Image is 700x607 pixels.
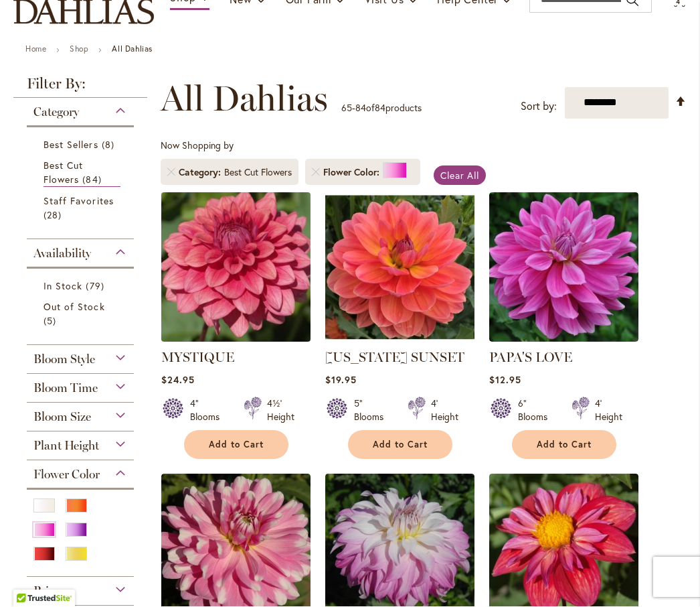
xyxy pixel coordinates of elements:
span: 28 [43,208,65,222]
span: Flower Color [323,166,383,180]
span: Bloom Style [33,352,95,367]
span: 84 [82,173,104,187]
span: Out of Stock [43,301,105,314]
a: Remove Category Best Cut Flowers [167,169,175,177]
span: 79 [86,279,107,293]
a: Best Cut Flowers [43,159,120,188]
span: 65 [341,102,352,115]
span: Best Cut Flowers [43,159,83,186]
span: 8 [102,138,118,152]
div: 4' Height [595,397,622,424]
a: OREGON SUNSET [325,332,474,345]
span: All Dahlias [161,79,328,119]
a: MYSTIQUE [161,332,311,345]
a: In Stock 79 [43,279,120,293]
a: [US_STATE] SUNSET [325,350,464,366]
a: PAPA'S LOVE [489,332,638,345]
img: PAPA'S LOVE [489,193,638,342]
label: Sort by: [521,94,557,119]
strong: Filter By: [13,77,147,98]
span: 84 [355,102,366,115]
img: OREGON SUNSET [325,193,474,342]
span: Clear All [440,170,480,182]
span: Bloom Size [33,410,91,425]
img: MYSTIQUE [157,189,314,346]
div: 4" Blooms [190,397,228,424]
span: Bloom Time [33,381,98,396]
span: Category [179,166,224,180]
span: Add to Cart [537,440,592,451]
div: Best Cut Flowers [224,166,292,180]
div: 6" Blooms [518,397,555,424]
p: - of products [341,98,422,119]
a: Shop [70,44,88,54]
span: Plant Height [33,439,99,454]
iframe: Launch Accessibility Center [10,559,48,597]
span: Staff Favorites [43,195,114,208]
span: $19.95 [325,374,357,387]
button: Add to Cart [184,431,288,460]
button: Add to Cart [348,431,452,460]
div: 4½' Height [267,397,294,424]
span: Add to Cart [373,440,428,451]
span: Availability [33,247,91,261]
a: PAPA'S LOVE [489,350,572,366]
a: Staff Favorites [43,194,120,222]
span: Flower Color [33,468,100,482]
a: Out of Stock 5 [43,300,120,328]
div: 5" Blooms [354,397,391,424]
a: Home [25,44,46,54]
span: $12.95 [489,374,521,387]
button: Add to Cart [512,431,616,460]
span: $24.95 [161,374,195,387]
span: 5 [43,314,60,328]
a: MYSTIQUE [161,350,234,366]
a: Remove Flower Color Pink [312,169,320,177]
span: Category [33,105,79,120]
div: 4' Height [431,397,458,424]
span: Now Shopping by [161,139,234,152]
a: Best Sellers [43,138,120,152]
span: Best Sellers [43,139,98,151]
span: In Stock [43,280,82,293]
strong: All Dahlias [112,44,153,54]
a: Clear All [434,166,487,186]
span: 84 [375,102,385,115]
span: Add to Cart [209,440,264,451]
